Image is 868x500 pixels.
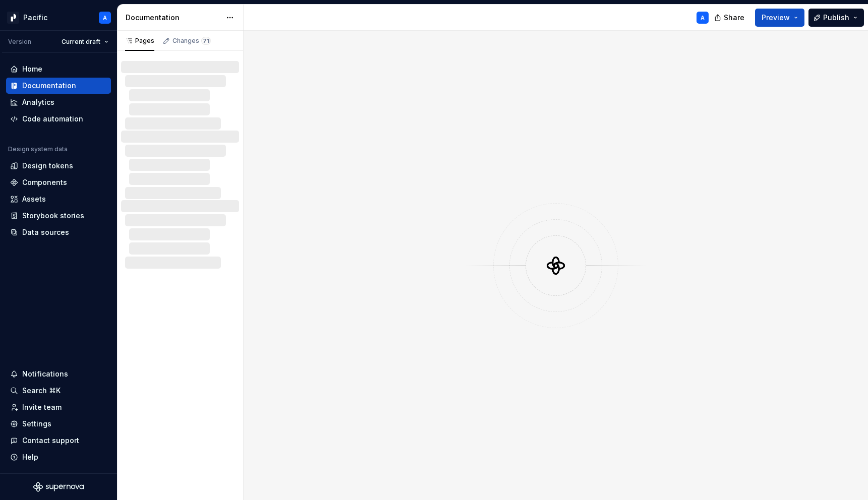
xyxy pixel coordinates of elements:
div: Home [22,64,42,74]
div: Pacific [23,13,47,23]
button: Help [6,449,111,465]
button: Preview [755,9,804,27]
button: Publish [808,9,864,27]
div: Help [22,452,38,462]
a: Settings [6,416,111,432]
div: Design system data [8,145,68,153]
div: Assets [22,194,46,204]
div: Pages [125,37,154,45]
div: Invite team [22,402,62,412]
a: Storybook stories [6,208,111,224]
a: Assets [6,191,111,207]
span: Current draft [62,38,100,46]
div: A [701,14,705,22]
div: Storybook stories [22,211,84,221]
a: Home [6,61,111,77]
span: Preview [762,13,790,23]
div: Search ⌘K [22,386,61,396]
div: Documentation [126,13,221,23]
a: Code automation [6,111,111,127]
span: 71 [201,37,211,45]
div: Version [8,38,31,46]
button: Search ⌘K [6,383,111,399]
div: A [103,14,107,22]
div: Components [22,177,67,187]
svg: Supernova Logo [33,482,84,492]
div: Notifications [22,369,68,379]
div: Settings [22,419,51,429]
div: Analytics [22,97,54,107]
div: Documentation [22,81,76,91]
a: Components [6,174,111,191]
a: Invite team [6,399,111,415]
button: Notifications [6,366,111,382]
img: 8d0dbd7b-a897-4c39-8ca0-62fbda938e11.png [7,12,19,24]
a: Data sources [6,224,111,240]
a: Analytics [6,94,111,110]
button: Share [709,9,751,27]
button: Contact support [6,432,111,449]
div: Code automation [22,114,83,124]
span: Publish [823,13,849,23]
button: PacificA [2,7,115,28]
div: Data sources [22,227,69,237]
span: Share [724,13,744,23]
div: Changes [172,37,211,45]
a: Design tokens [6,158,111,174]
a: Documentation [6,78,111,94]
div: Contact support [22,435,79,446]
div: Design tokens [22,161,73,171]
button: Current draft [57,35,113,49]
